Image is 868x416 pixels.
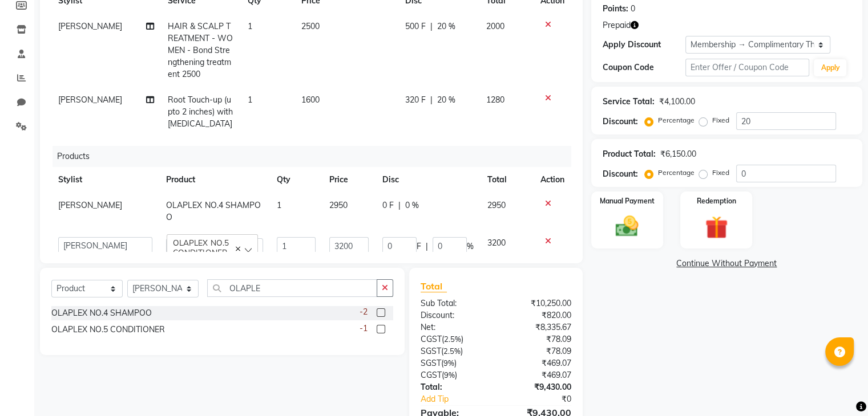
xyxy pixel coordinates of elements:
input: Enter Offer / Coupon Code [685,59,810,76]
label: Fixed [712,168,729,178]
button: Apply [814,59,846,76]
span: | [426,240,428,252]
div: Discount: [603,116,638,128]
img: _gift.svg [698,213,735,242]
th: Price [322,167,376,193]
span: SGST [421,346,441,356]
span: OLAPLEX NO.5 CONDITIONER [173,238,228,257]
div: Discount: [603,168,638,180]
span: HAIR & SCALP TREATMENT - WOMEN - Bond Strengthening treatment 2500 [168,21,233,79]
span: 2500 [301,21,320,31]
span: CGST [421,334,442,344]
span: CGST [421,370,442,380]
span: | [430,21,433,32]
div: ₹6,150.00 [660,148,696,160]
th: Total [481,167,534,193]
div: ₹820.00 [496,309,580,321]
div: Net: [412,321,496,333]
div: ₹9,430.00 [496,381,580,393]
span: 2.5% [444,335,461,344]
div: ₹469.07 [496,357,580,369]
span: 9% [444,370,455,380]
span: | [430,94,433,106]
span: -1 [360,323,368,335]
div: OLAPLEX NO.4 SHAMPOO [51,307,152,319]
th: Product [159,167,270,193]
span: 3200 [487,238,506,248]
div: Product Total: [603,148,656,160]
span: 20 % [437,21,455,32]
span: % [467,240,474,252]
span: 320 F [405,94,426,106]
span: 1280 [486,95,504,105]
span: F [417,240,421,252]
div: ₹4,100.00 [659,96,695,108]
img: _cash.svg [608,213,645,239]
span: Root Touch-up (upto 2 inches) with [MEDICAL_DATA] [168,95,233,129]
th: Qty [270,167,322,193]
span: 1 [248,95,252,105]
div: ( ) [412,333,496,345]
label: Redemption [697,196,736,206]
th: Disc [376,167,481,193]
input: Search or Scan [207,279,377,297]
span: Prepaid [603,19,631,31]
span: 1 [277,200,281,210]
th: Stylist [51,167,159,193]
div: ₹8,335.67 [496,321,580,333]
span: [PERSON_NAME] [58,21,122,31]
div: Coupon Code [603,62,685,74]
label: Percentage [658,168,695,178]
span: -2 [360,306,368,318]
div: ₹469.07 [496,369,580,381]
div: ₹10,250.00 [496,297,580,309]
div: Points: [603,3,628,15]
div: Service Total: [603,96,655,108]
span: | [398,199,401,211]
span: OLAPLEX NO.4 SHAMPOO [166,200,260,222]
a: Continue Without Payment [594,258,860,270]
th: Action [534,167,571,193]
div: ₹78.09 [496,333,580,345]
div: 0 [631,3,635,15]
span: SGST [421,358,441,368]
div: ₹0 [510,393,579,405]
span: [PERSON_NAME] [58,200,122,210]
span: 0 F [382,199,394,211]
label: Fixed [712,115,729,125]
div: ( ) [412,369,496,381]
div: ₹78.09 [496,345,580,357]
div: OLAPLEX NO.5 CONDITIONER [51,324,165,336]
span: 500 F [405,21,426,32]
div: Products [53,146,580,167]
div: ( ) [412,357,496,369]
span: [PERSON_NAME] [58,95,122,105]
label: Percentage [658,115,695,125]
span: Total [421,280,447,292]
span: 0 % [405,199,419,211]
a: Add Tip [412,393,510,405]
div: Discount: [412,309,496,321]
span: 2.5% [443,346,461,356]
div: ( ) [412,345,496,357]
div: Total: [412,381,496,393]
div: Apply Discount [603,39,685,51]
span: 2950 [329,200,348,210]
div: Sub Total: [412,297,496,309]
span: 1 [248,21,252,31]
span: 1600 [301,95,320,105]
span: 2950 [487,200,506,210]
label: Manual Payment [600,196,655,206]
span: 9% [443,358,454,368]
span: 20 % [437,94,455,106]
span: 2000 [486,21,504,31]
